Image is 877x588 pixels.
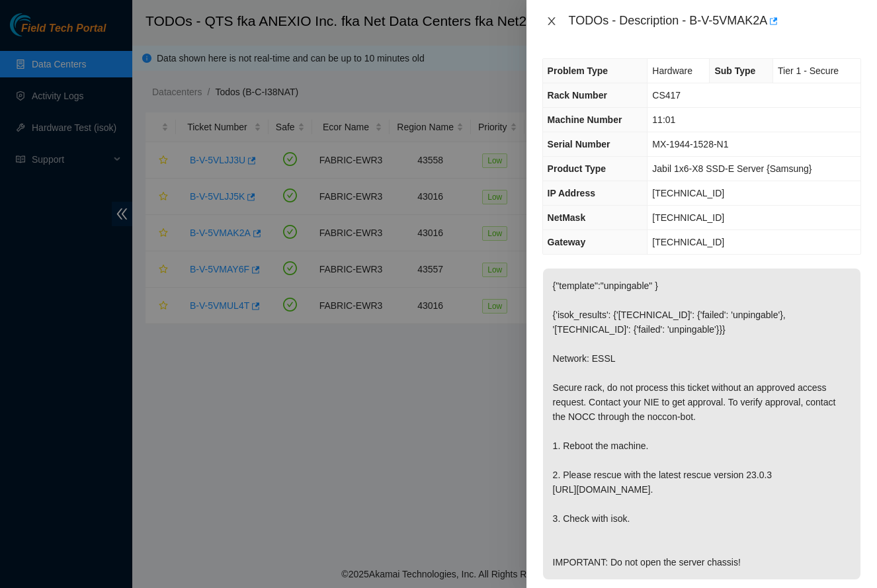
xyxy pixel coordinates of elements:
span: close [546,16,557,26]
p: {"template":"unpingable" } {'isok_results': {'[TECHNICAL_ID]': {'failed': 'unpingable'}, '[TECHNI... [543,269,860,579]
span: [TECHNICAL_ID] [652,188,724,198]
span: [TECHNICAL_ID] [652,212,724,223]
span: [TECHNICAL_ID] [652,237,724,247]
span: Jabil 1x6-X8 SSD-E Server {Samsung} [652,163,812,174]
span: Serial Number [548,139,610,149]
span: MX-1944-1528-N1 [652,139,728,149]
span: Hardware [652,65,692,76]
span: Gateway [548,237,586,247]
div: TODOs - Description - B-V-5VMAK2A [569,11,861,32]
span: Tier 1 - Secure [778,65,839,76]
span: Machine Number [548,114,622,125]
span: Problem Type [548,65,608,76]
span: NetMask [548,212,586,223]
span: Rack Number [548,90,607,101]
span: IP Address [548,188,595,198]
span: Product Type [548,163,606,174]
span: CS417 [652,90,681,101]
span: Sub Type [714,65,755,76]
button: Close [542,15,561,28]
span: 11:01 [652,114,675,125]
